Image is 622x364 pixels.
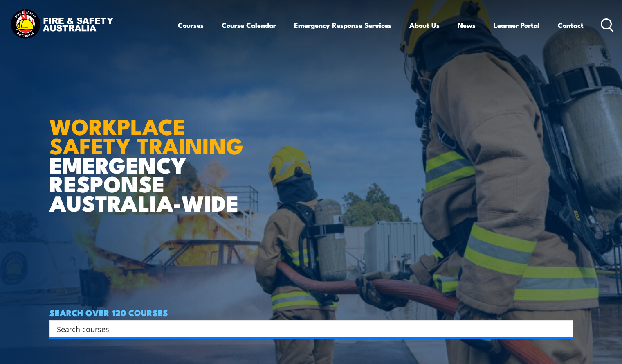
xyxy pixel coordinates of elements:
h4: SEARCH OVER 120 COURSES [49,308,573,317]
a: Courses [178,14,204,36]
a: About Us [409,14,440,36]
a: Course Calendar [222,14,276,36]
input: Search input [57,323,555,335]
button: Search magnifier button [559,323,570,335]
a: News [458,14,476,36]
a: Contact [558,14,584,36]
h1: EMERGENCY RESPONSE AUSTRALIA-WIDE [49,96,249,212]
strong: WORKPLACE SAFETY TRAINING [49,109,243,162]
form: Search form [58,323,557,335]
a: Learner Portal [494,14,540,36]
a: Emergency Response Services [294,14,391,36]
